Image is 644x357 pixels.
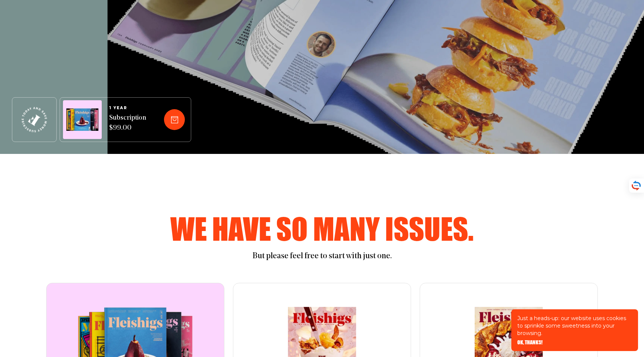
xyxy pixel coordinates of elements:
[109,113,146,133] span: Subscription $99.00
[517,315,632,337] p: Just a heads-up: our website uses cookies to sprinkle some sweetness into your browsing.
[109,106,146,133] a: 1 YEARSubscription $99.00
[109,106,146,110] span: 1 YEAR
[69,214,575,243] h2: We have so many issues.
[69,251,575,262] p: But please feel free to start with just one.
[66,108,98,131] img: Magazines image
